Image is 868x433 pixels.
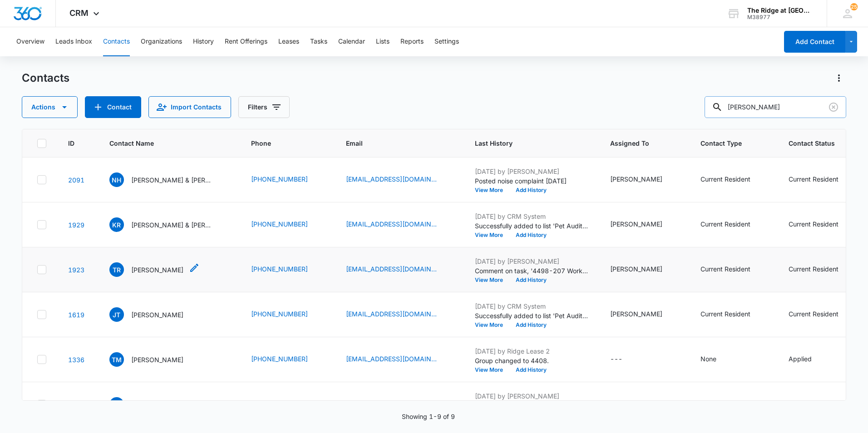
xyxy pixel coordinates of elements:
div: Contact Status - Current Resident - Select to Edit Field [789,264,855,275]
div: Phone - (970) 889-4813 - Select to Edit Field [251,264,324,275]
div: Email - kevi77809@gmail.com - Select to Edit Field [346,219,453,230]
div: Contact Name - Thomas McMichael - Select to Edit Field [109,352,200,367]
span: Assigned To [610,138,666,148]
input: Search Contacts [705,96,846,118]
button: Actions [832,71,846,85]
div: Assigned To - Davian Urrutia - Select to Edit Field [610,219,679,230]
a: [EMAIL_ADDRESS][DOMAIN_NAME] [346,399,437,408]
div: Email - jstu323@gmail.com - Select to Edit Field [346,399,453,410]
div: Contact Status - Current Resident - Select to Edit Field [789,174,855,185]
p: [DATE] by CRM System [475,301,588,311]
div: Current Resident [789,309,838,319]
span: 25 [850,3,858,10]
div: Phone - (970) 218-8458 - Select to Edit Field [251,174,324,185]
button: Settings [434,27,459,56]
p: [DATE] by [PERSON_NAME] [475,167,588,176]
button: Tasks [310,27,327,56]
a: [PHONE_NUMBER] [251,354,308,364]
div: Phone - (970) 888-1510 - Select to Edit Field [251,219,324,230]
span: ID [68,138,74,148]
p: [DATE] by [PERSON_NAME] [475,391,588,401]
a: [EMAIL_ADDRESS][DOMAIN_NAME] [346,309,437,319]
p: Successfully added to list 'Pet Audit [DATE]'. [475,311,588,320]
div: Assigned To - Davian Urrutia - Select to Edit Field [610,309,679,320]
p: [DATE] by [PERSON_NAME] [475,256,588,266]
button: View More [475,322,509,328]
p: [PERSON_NAME] & [PERSON_NAME] [131,400,213,409]
div: --- [610,354,622,365]
span: KR [109,217,124,232]
button: Add Contact [784,31,845,53]
div: Contact Type - None - Select to Edit Field [700,354,733,365]
a: [EMAIL_ADDRESS][DOMAIN_NAME] [346,264,437,274]
div: Current Resident [700,309,750,319]
p: [PERSON_NAME] [131,265,183,275]
div: notifications count [850,3,858,10]
div: Contact Type - Current Resident - Select to Edit Field [700,219,767,230]
div: Phone - (281) 975-9074 - Select to Edit Field [251,399,324,410]
span: JT [109,307,124,322]
a: [PHONE_NUMBER] [251,264,308,274]
div: [PERSON_NAME] [610,309,662,319]
span: Contact Status [789,138,842,148]
div: Contact Type - None - Select to Edit Field [700,399,733,410]
button: Actions [22,96,78,118]
span: Phone [251,138,311,148]
div: Contact Type - Current Resident - Select to Edit Field [700,174,767,185]
button: Leases [278,27,299,56]
span: CRM [69,8,89,18]
div: Phone - (719) 671-7999 - Select to Edit Field [251,354,324,365]
p: Posted noise complaint [DATE] [475,176,588,186]
div: Assigned To - Davian Urrutia - Select to Edit Field [610,264,679,275]
div: Contact Status - Current Resident - Select to Edit Field [789,309,855,320]
button: View More [475,232,509,238]
p: [PERSON_NAME] [131,310,183,320]
p: Comment on task, '4498-207 Work Order - Stove/Breaker' "Did oven reset should be good " [475,266,588,276]
div: [PERSON_NAME] [610,264,662,274]
div: Phone - (970) 231-7400 - Select to Edit Field [251,309,324,320]
button: History [193,27,214,56]
div: None [700,399,716,408]
div: Current Resident [700,219,750,229]
p: [DATE] by Ridge Lease 2 [475,346,588,356]
a: [PHONE_NUMBER] [251,219,308,229]
p: [PERSON_NAME] & [PERSON_NAME] & [PERSON_NAME] [131,220,213,230]
a: [PHONE_NUMBER] [251,309,308,319]
div: Assigned To - - Select to Edit Field [610,399,639,410]
button: Lists [376,27,390,56]
span: J& [109,397,124,412]
span: Contact Name [109,138,216,148]
div: account id [747,14,814,20]
button: View More [475,367,509,373]
div: Assigned To - Davian Urrutia - Select to Edit Field [610,174,679,185]
a: [EMAIL_ADDRESS][DOMAIN_NAME] [346,354,437,364]
div: Email - jaredt126@gmail.com - Select to Edit Field [346,309,453,320]
div: Email - riverathomas378@gmail.com - Select to Edit Field [346,264,453,275]
p: [DATE] by CRM System [475,212,588,221]
div: [PERSON_NAME] [610,219,662,229]
div: Contact Name - Thomas Rivera - Select to Edit Field [109,262,200,277]
a: Navigate to contact details page for Thomas Rivera [68,266,84,274]
div: Contact Type - Current Resident - Select to Edit Field [700,264,767,275]
button: Add History [509,322,553,328]
a: Navigate to contact details page for Jared Thomas [68,311,84,319]
button: Add History [509,277,553,283]
button: Calendar [338,27,365,56]
div: Contact Name - Jared Thomas - Select to Edit Field [109,307,200,322]
div: --- [610,399,622,410]
p: Successfully added to list 'Pet Audit [DATE]'. [475,221,588,231]
span: TM [109,352,124,367]
div: account name [747,7,814,14]
div: Applied [789,354,812,364]
a: [PHONE_NUMBER] [251,174,308,184]
div: None [789,399,804,408]
button: View More [475,277,509,283]
button: Import Contacts [148,96,231,118]
button: Add History [509,232,553,238]
p: [PERSON_NAME] [131,355,183,364]
button: View More [475,187,509,193]
div: Current Resident [789,174,838,184]
span: TR [109,262,124,277]
a: [EMAIL_ADDRESS][DOMAIN_NAME] [346,174,437,184]
button: Filters [238,96,290,118]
